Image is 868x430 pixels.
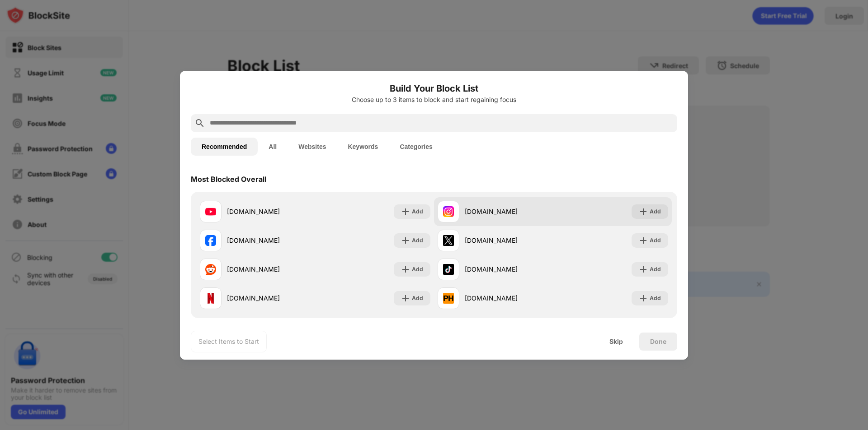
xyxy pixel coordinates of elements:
div: Add [412,265,423,274]
div: [DOMAIN_NAME] [227,236,315,245]
div: Add [412,207,423,216]
div: Add [650,236,661,245]
div: Add [650,265,661,274]
div: Add [412,294,423,303]
div: [DOMAIN_NAME] [465,264,553,274]
img: favicons [443,293,454,304]
button: Recommended [191,138,258,156]
div: [DOMAIN_NAME] [227,293,315,303]
img: favicons [443,264,454,275]
div: Done [650,338,666,345]
button: Websites [288,138,337,156]
div: [DOMAIN_NAME] [465,236,553,245]
img: favicons [205,235,216,246]
button: Keywords [337,138,389,156]
img: favicons [443,235,454,246]
div: Add [650,207,661,216]
div: [DOMAIN_NAME] [227,264,315,274]
img: favicons [205,206,216,217]
div: Most Blocked Overall [191,175,266,184]
img: search.svg [194,118,205,129]
div: [DOMAIN_NAME] [465,207,553,216]
div: Add [650,294,661,303]
div: Choose up to 3 items to block and start regaining focus [191,96,677,103]
div: Select Items to Start [198,337,259,346]
img: favicons [205,293,216,304]
img: favicons [443,206,454,217]
div: [DOMAIN_NAME] [465,293,553,303]
button: Categories [389,138,443,156]
button: All [258,138,288,156]
div: [DOMAIN_NAME] [227,207,315,216]
div: Skip [609,338,623,345]
div: Add [412,236,423,245]
h6: Build Your Block List [191,82,677,95]
img: favicons [205,264,216,275]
